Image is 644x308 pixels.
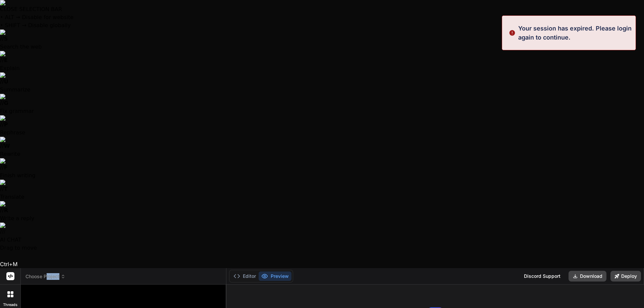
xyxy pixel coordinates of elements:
div: Discord Support [520,271,565,282]
span: Choose Project [25,273,65,280]
button: Download [569,271,606,282]
button: Deploy [610,271,641,282]
label: threads [3,302,17,308]
button: Editor [231,271,259,281]
button: Preview [259,271,291,281]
